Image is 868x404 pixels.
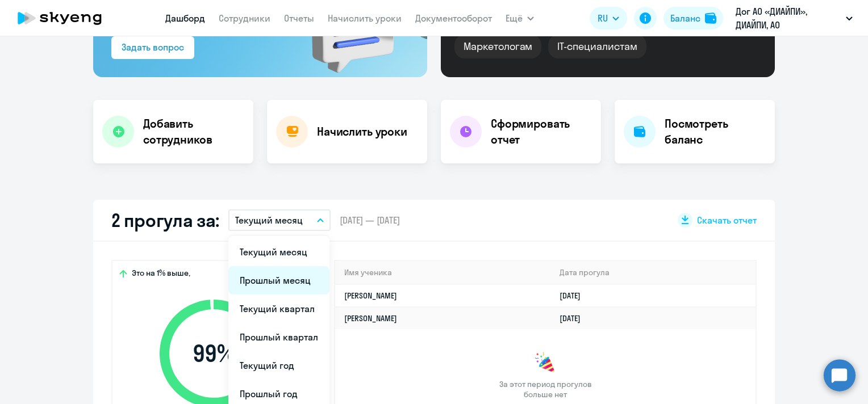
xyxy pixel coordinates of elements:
img: balance [705,12,716,24]
a: Сотрудники [219,12,270,24]
p: Текущий месяц [235,213,303,227]
span: RU [598,11,608,25]
img: congrats [534,352,557,374]
div: Баланс [670,11,700,25]
button: Дог АО «ДИАЙПИ», ДИАЙПИ, АО [730,5,858,32]
a: Документооборот [415,12,492,24]
a: Отчеты [284,12,314,24]
p: Дог АО «ДИАЙПИ», ДИАЙПИ, АО [736,5,841,32]
span: 99 % [148,340,279,367]
span: Ещё [506,11,523,25]
h4: Посмотреть баланс [665,116,766,148]
button: Балансbalance [663,7,723,30]
h2: 2 прогула за: [111,209,219,232]
a: [PERSON_NAME] [344,313,397,323]
div: Задать вопрос [122,40,184,54]
button: RU [590,7,627,30]
span: За этот период прогулов больше нет [498,379,593,399]
a: [PERSON_NAME] [344,291,397,301]
div: Маркетологам [454,35,541,58]
span: Это на 1% выше, [132,268,190,281]
span: Скачать отчет [697,214,757,226]
a: [DATE] [560,291,590,301]
button: Задать вопрос [111,36,194,59]
th: Дата прогула [550,261,756,284]
h4: Добавить сотрудников [143,116,244,148]
a: Начислить уроки [328,12,402,24]
div: IT-специалистам [548,35,646,58]
th: Имя ученика [335,261,550,284]
span: [DATE] — [DATE] [340,214,400,226]
button: Ещё [506,7,534,30]
a: [DATE] [560,313,590,323]
h4: Сформировать отчет [491,116,592,148]
a: Дашборд [165,12,205,24]
h4: Начислить уроки [317,124,407,140]
button: Текущий месяц [228,209,331,231]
